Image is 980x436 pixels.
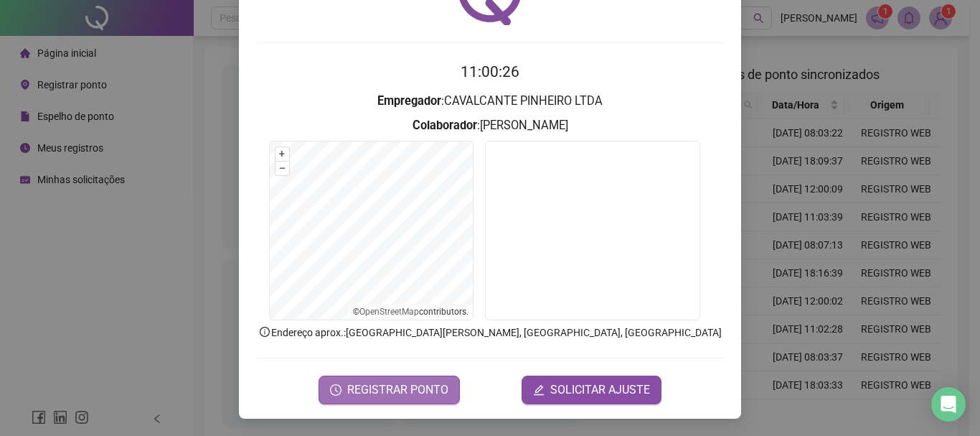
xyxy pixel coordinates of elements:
[353,307,468,317] li: © contributors.
[533,384,545,396] span: edit
[275,162,289,175] button: –
[522,376,661,404] button: editSOLICITAR AJUSTE
[377,94,441,108] strong: Empregador
[461,63,519,80] time: 11:00:26
[550,381,650,399] span: SOLICITAR AJUSTE
[256,325,724,340] p: Endereço aprox. : [GEOGRAPHIC_DATA][PERSON_NAME], [GEOGRAPHIC_DATA], [GEOGRAPHIC_DATA]
[347,381,448,399] span: REGISTRAR PONTO
[413,119,477,132] strong: Colaborador
[319,376,460,404] button: REGISTRAR PONTO
[256,92,724,111] h3: : CAVALCANTE PINHEIRO LTDA
[258,325,271,338] span: info-circle
[275,147,289,161] button: +
[330,384,341,396] span: clock-circle
[931,387,966,422] div: Open Intercom Messenger
[256,116,724,135] h3: : [PERSON_NAME]
[359,307,419,317] a: OpenStreetMap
